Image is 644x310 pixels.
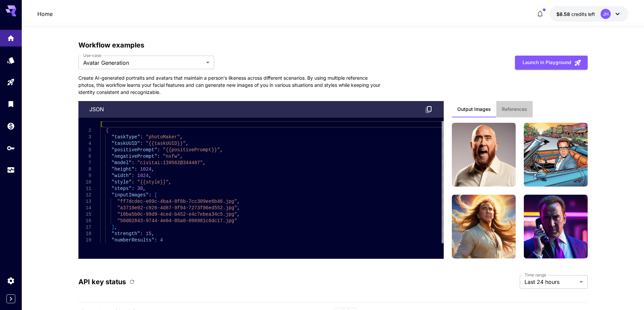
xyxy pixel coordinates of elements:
[37,10,53,18] nav: breadcrumb
[78,134,91,140] div: 3
[111,160,131,166] span: "model"
[7,32,15,40] div: Home
[7,276,15,285] div: Settings
[163,154,180,159] span: "nsfw"
[556,11,595,18] div: $8.5804
[78,218,91,224] div: 16
[117,218,237,224] span: "50d02843-9744-4e04-85a0-098981c6dc17.jpg"
[151,231,154,236] span: ,
[610,277,644,310] iframe: Chat Widget
[111,225,114,230] span: ]
[78,198,91,205] div: 13
[7,144,15,152] div: API Keys
[100,121,103,127] span: [
[140,141,143,146] span: :
[106,128,108,133] span: {
[78,205,91,211] div: 14
[203,160,205,166] span: ,
[140,134,143,140] span: :
[237,205,240,211] span: ,
[180,154,183,159] span: ,
[550,6,628,22] button: $8.5804JH
[134,167,137,172] span: :
[7,166,15,174] div: Usage
[78,153,91,160] div: 6
[111,231,140,236] span: "strength"
[525,278,577,286] span: Last 24 hours
[146,134,180,140] span: "photoMaker"
[111,186,131,191] span: "steps"
[524,195,588,258] a: closeup man rwre on the phone, wearing a suit
[111,192,148,198] span: "inputImages"
[83,53,101,58] label: Use-case
[78,160,91,166] div: 7
[154,237,157,243] span: :
[137,160,203,166] span: "civitai:139562@344487"
[7,122,15,130] div: Wallet
[37,10,53,18] a: Home
[7,56,15,64] div: Models
[515,56,588,70] button: Launch in Playground
[154,192,157,198] span: [
[452,195,516,258] img: man rwre long hair, enjoying sun and wind` - Style: `Fantasy art
[140,167,151,172] span: 1024
[111,141,140,146] span: "taskUUID"
[78,192,91,198] div: 12
[78,74,384,96] p: Create AI-generated portraits and avatars that maintain a person's likeness across different scen...
[502,106,527,112] span: References
[131,179,134,185] span: :
[78,128,91,134] div: 2
[78,186,91,192] div: 11
[7,100,15,108] div: Library
[78,224,91,231] div: 17
[601,9,611,19] div: JH
[524,123,588,187] img: man rwre in a convertible car
[131,160,134,166] span: :
[78,277,126,287] p: API key status
[117,199,237,204] span: "ff7dcdec-e09c-4ba4-8f8b-7cc309ee6b46.jpg"
[6,294,15,303] button: Expand sidebar
[78,166,91,173] div: 8
[111,237,154,243] span: "numberResults"
[137,179,168,185] span: "{{style}}"
[168,179,171,185] span: ,
[111,179,131,185] span: "style"
[148,173,151,178] span: ,
[78,121,91,128] div: 1
[111,154,157,159] span: "negativePrompt"
[571,11,595,17] span: credits left
[163,147,220,153] span: "{{positivePrompt}}"
[220,147,222,153] span: ,
[525,272,546,278] label: Time range
[452,123,516,187] img: man rwre long hair, enjoying sun and wind
[7,78,15,86] div: Playground
[131,173,134,178] span: :
[89,105,104,113] p: json
[237,199,240,204] span: ,
[117,205,237,211] span: "a3710e02-c926-4d87-9f94-7273f06ed552.jpg"
[146,141,186,146] span: "{{taskUUID}}"
[151,167,154,172] span: ,
[180,134,183,140] span: ,
[186,141,188,146] span: ,
[111,173,131,178] span: "width"
[78,173,91,179] div: 9
[78,179,91,186] div: 10
[78,40,588,50] p: Workflow examples
[131,186,134,191] span: :
[146,231,151,236] span: 15
[111,134,140,140] span: "taskType"
[137,186,143,191] span: 30
[457,106,491,112] span: Output Images
[160,237,163,243] span: 4
[78,211,91,218] div: 15
[556,11,571,17] span: $8.58
[83,59,203,67] span: Avatar Generation
[114,225,117,230] span: ,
